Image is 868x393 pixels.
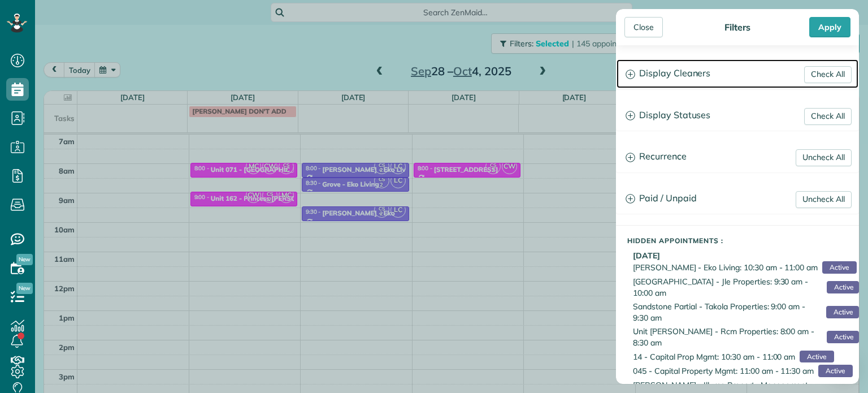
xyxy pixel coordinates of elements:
[617,184,858,213] a: Paid / Unpaid
[633,365,814,377] span: 045 - Capital Property Mgmt: 11:00 am - 11:30 am
[617,59,858,88] a: Display Cleaners
[16,254,33,265] span: New
[800,351,834,363] span: Active
[804,108,852,125] a: Check All
[633,301,822,323] span: Sandstone Partial - Takola Properties: 9:00 am - 9:30 am
[827,281,859,293] span: Active
[633,262,818,273] span: [PERSON_NAME] - Eko Living: 10:30 am - 11:00 am
[617,101,858,130] a: Display Statuses
[627,237,859,244] h5: Hidden Appointments :
[633,326,822,348] span: Unit [PERSON_NAME] - Rcm Properties: 8:00 am - 8:30 am
[633,276,822,299] span: [GEOGRAPHIC_DATA] - Jle Properties: 9:30 am - 10:00 am
[826,306,859,318] span: Active
[804,66,852,83] a: Check All
[721,21,754,33] div: Filters
[633,251,660,261] b: [DATE]
[818,365,852,377] span: Active
[796,149,852,166] a: Uncheck All
[796,191,852,208] a: Uncheck All
[617,142,858,171] a: Recurrence
[809,17,850,37] div: Apply
[822,261,856,274] span: Active
[827,331,859,343] span: Active
[16,283,33,294] span: New
[624,17,663,37] div: Close
[633,351,795,362] span: 14 - Capital Prop Mgmt: 10:30 am - 11:00 am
